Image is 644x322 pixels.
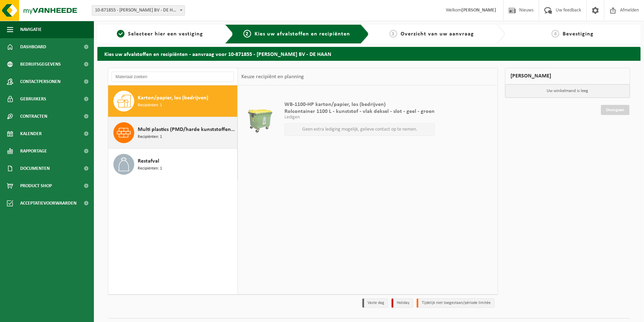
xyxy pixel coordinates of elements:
span: Product Shop [20,177,52,195]
span: Gebruikers [20,90,46,108]
button: Restafval Recipiënten: 1 [108,149,238,180]
span: 10-871855 - DEWAELE HENRI BV - DE HAAN [92,5,185,16]
span: Recipiënten: 1 [138,165,162,172]
input: Materiaal zoeken [112,72,234,82]
span: Navigatie [20,21,42,38]
div: [PERSON_NAME] [505,68,630,84]
span: Karton/papier, los (bedrijven) [138,94,208,102]
span: Recipiënten: 1 [138,102,162,109]
span: 2 [243,30,251,38]
span: Documenten [20,160,50,177]
span: Acceptatievoorwaarden [20,195,77,212]
a: Doorgaan [601,105,629,115]
button: Multi plastics (PMD/harde kunststoffen/spanbanden/EPS/folie naturel/folie gemengd) Recipiënten: 1 [108,117,238,149]
span: 1 [117,30,124,38]
span: Dashboard [20,38,46,56]
span: Kalender [20,125,42,142]
span: Recipiënten: 1 [138,134,162,140]
div: Keuze recipiënt en planning [238,68,307,85]
p: Geen extra lediging mogelijk, gelieve contact op te nemen. [288,127,431,132]
strong: [PERSON_NAME] [461,8,496,13]
span: Bevestiging [563,31,594,37]
span: Kies uw afvalstoffen en recipiënten [255,31,350,37]
span: Rapportage [20,142,47,160]
p: Ledigen [284,115,435,120]
li: Tijdelijk niet toegestaan/période limitée [417,298,494,308]
span: 10-871855 - DEWAELE HENRI BV - DE HAAN [92,6,185,15]
span: 4 [552,30,559,38]
span: Contracten [20,108,47,125]
button: Karton/papier, los (bedrijven) Recipiënten: 1 [108,85,238,117]
p: Uw winkelmand is leeg [505,84,630,98]
li: Holiday [392,298,413,308]
span: Overzicht van uw aanvraag [401,31,474,37]
a: 1Selecteer hier een vestiging [101,30,219,38]
li: Vaste dag [362,298,388,308]
span: Bedrijfsgegevens [20,56,61,73]
span: Selecteer hier een vestiging [128,31,203,37]
h2: Kies uw afvalstoffen en recipiënten - aanvraag voor 10-871855 - [PERSON_NAME] BV - DE HAAN [97,47,641,60]
span: Multi plastics (PMD/harde kunststoffen/spanbanden/EPS/folie naturel/folie gemengd) [138,125,235,134]
span: WB-1100-HP karton/papier, los (bedrijven) [284,101,435,108]
span: Restafval [138,157,159,165]
span: Contactpersonen [20,73,61,90]
span: 3 [389,30,397,38]
span: Rolcontainer 1100 L - kunststof - vlak deksel - slot - geel - groen [284,108,435,115]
